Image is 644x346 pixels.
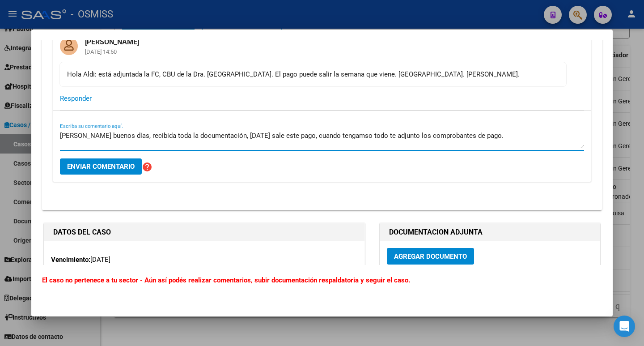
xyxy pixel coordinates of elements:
[142,162,153,172] mat-icon: help
[53,228,111,236] strong: DATOS DEL CASO
[51,255,358,265] p: [DATE]
[614,316,635,337] div: Open Intercom Messenger
[67,162,135,171] span: Enviar comentario
[389,227,591,238] h1: DOCUMENTACION ADJUNTA
[387,248,474,265] button: Agregar Documento
[67,69,559,79] div: Hola Aldi: está adjuntada la FC, CBU de la Dra. [GEOGRAPHIC_DATA]. El pago puede salir la semana ...
[42,276,410,284] b: El caso no pertenece a tu sector - Aún así podés realizar comentarios, subir documentación respal...
[51,256,90,264] strong: Vencimiento:
[60,90,92,107] button: Responder
[60,94,92,103] span: Responder
[78,49,146,55] mat-card-subtitle: [DATE] 14:50
[394,252,467,261] span: Agregar Documento
[60,158,142,175] button: Enviar comentario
